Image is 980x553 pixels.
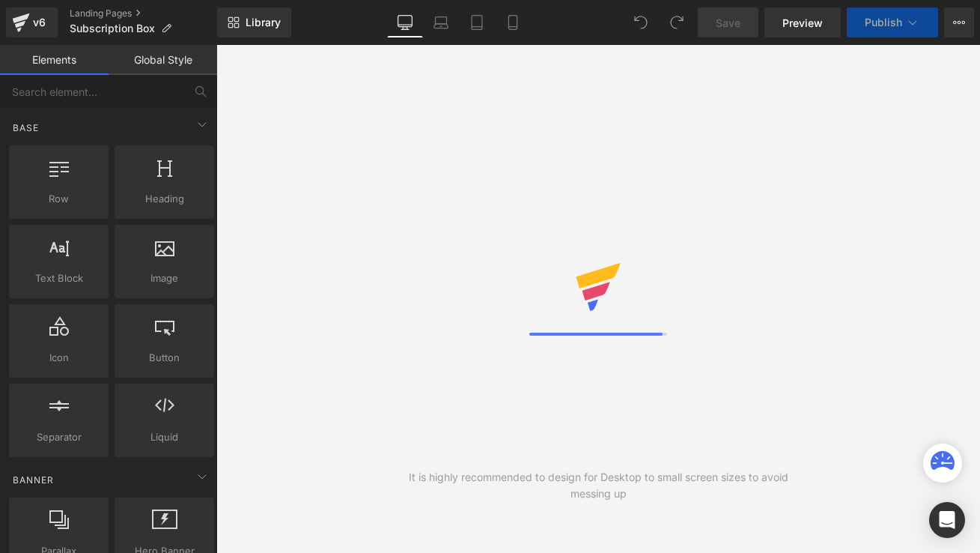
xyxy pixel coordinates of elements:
[929,502,965,538] div: Open Intercom Messenger
[782,15,823,31] span: Preview
[13,271,104,286] span: Text Block
[764,7,841,37] a: Preview
[407,469,789,502] div: It is highly recommended to design for Desktop to small screen sizes to avoid messing up
[30,13,49,32] div: v6
[6,7,58,37] a: v6
[13,191,104,207] span: Row
[865,16,902,28] span: Publish
[387,7,423,37] a: Desktop
[626,7,656,37] button: Undo
[423,7,459,37] a: Laptop
[944,7,974,37] button: More
[495,7,531,37] a: Mobile
[847,7,938,37] button: Publish
[13,350,104,366] span: Icon
[119,271,210,286] span: Image
[11,473,55,487] span: Banner
[119,191,210,207] span: Heading
[716,15,740,31] span: Save
[109,45,217,75] a: Global Style
[459,7,495,37] a: Tablet
[13,429,104,445] span: Separator
[70,22,155,34] span: Subscription Box
[662,7,692,37] button: Redo
[119,350,210,366] span: Button
[70,7,217,19] a: Landing Pages
[246,16,281,29] span: Library
[119,429,210,445] span: Liquid
[217,7,291,37] a: New Library
[11,121,40,135] span: Base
